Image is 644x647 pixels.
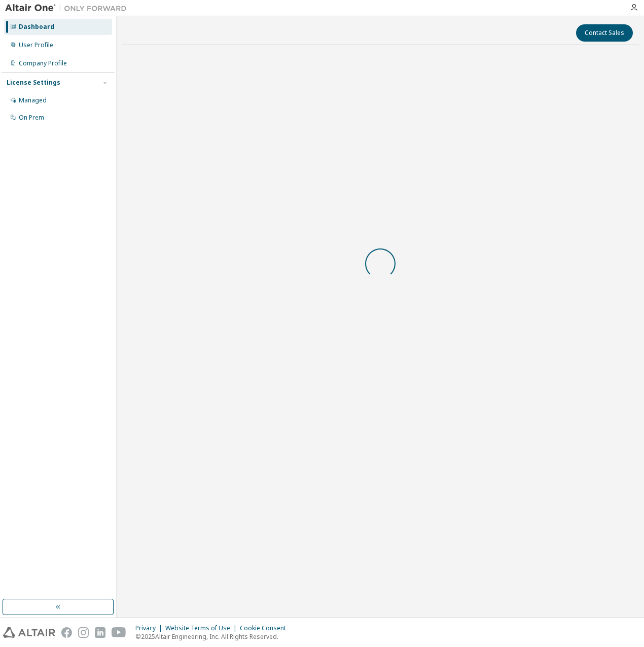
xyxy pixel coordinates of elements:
[5,3,132,13] img: Altair One
[95,627,105,638] img: linkedin.svg
[19,59,67,67] div: Company Profile
[19,96,47,104] div: Managed
[7,79,60,87] div: License Settings
[61,627,72,638] img: facebook.svg
[19,41,53,49] div: User Profile
[240,624,292,632] div: Cookie Consent
[165,624,240,632] div: Website Terms of Use
[19,114,44,122] div: On Prem
[576,24,633,42] button: Contact Sales
[135,624,165,632] div: Privacy
[112,627,126,638] img: youtube.svg
[135,632,292,641] p: © 2025 Altair Engineering, Inc. All Rights Reserved.
[78,627,89,638] img: instagram.svg
[19,23,54,31] div: Dashboard
[3,627,55,638] img: altair_logo.svg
